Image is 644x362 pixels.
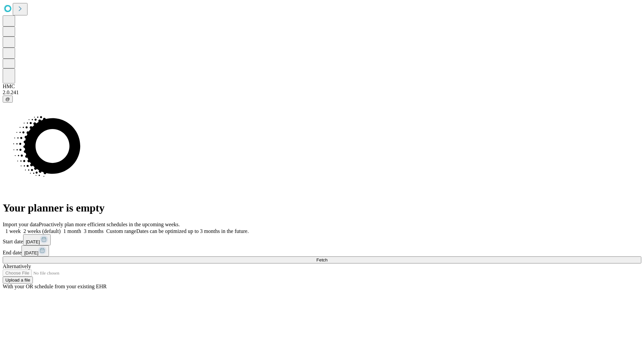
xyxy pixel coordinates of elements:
[63,228,81,234] span: 1 month
[3,256,641,263] button: Fetch
[24,250,38,255] span: [DATE]
[136,228,249,234] span: Dates can be optimized up to 3 months in the future.
[316,257,327,262] span: Fetch
[3,234,641,245] div: Start date
[3,263,31,269] span: Alternatively
[3,202,641,214] h1: Your planner is empty
[23,234,51,245] button: [DATE]
[3,96,13,103] button: @
[26,239,40,244] span: [DATE]
[3,89,641,96] div: 2.0.241
[3,277,33,284] button: Upload a file
[3,83,641,89] div: HMC
[39,222,180,227] span: Proactively plan more efficient schedules in the upcoming weeks.
[21,245,49,256] button: [DATE]
[23,228,61,234] span: 2 weeks (default)
[5,228,21,234] span: 1 week
[5,97,10,102] span: @
[84,228,104,234] span: 3 months
[3,284,107,289] span: With your OR schedule from your existing EHR
[3,222,39,227] span: Import your data
[3,245,641,256] div: End date
[106,228,136,234] span: Custom range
